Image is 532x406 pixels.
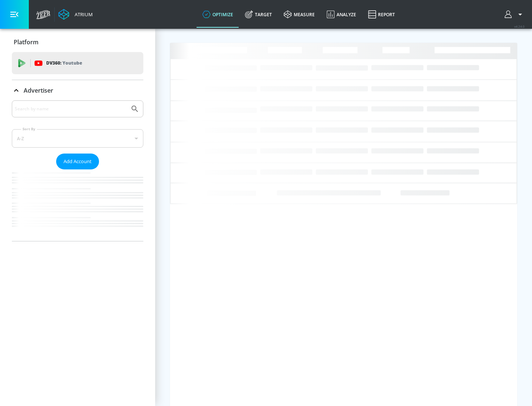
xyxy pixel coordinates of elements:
a: measure [278,1,321,28]
p: Advertiser [24,86,53,94]
div: Advertiser [12,80,143,101]
div: A-Z [12,129,143,148]
a: optimize [197,1,239,28]
p: Youtube [62,59,82,67]
p: DV360: [46,59,82,67]
div: Atrium [72,11,93,18]
div: DV360: Youtube [12,52,143,74]
a: Atrium [58,9,93,20]
span: v 4.24.0 [514,24,525,28]
div: Platform [12,32,143,52]
button: Add Account [56,154,99,169]
input: Search by name [15,104,127,114]
span: Add Account [64,157,92,166]
a: Report [362,1,401,28]
div: Advertiser [12,100,143,241]
a: Analyze [321,1,362,28]
p: Platform [14,38,38,46]
label: Sort By [21,127,37,131]
nav: list of Advertiser [12,169,143,241]
a: Target [239,1,278,28]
